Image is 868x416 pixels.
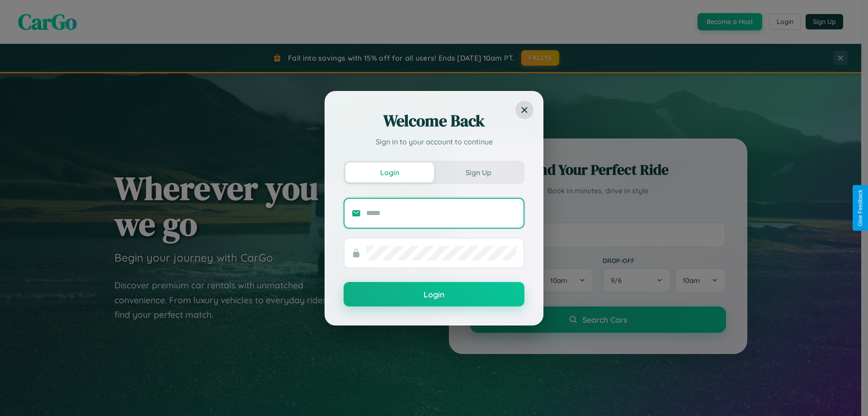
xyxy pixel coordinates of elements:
[344,282,524,306] button: Login
[434,163,523,182] button: Sign Up
[344,136,524,147] p: Sign in to your account to continue
[344,110,524,132] h2: Welcome Back
[345,163,434,182] button: Login
[857,190,863,226] div: Give Feedback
